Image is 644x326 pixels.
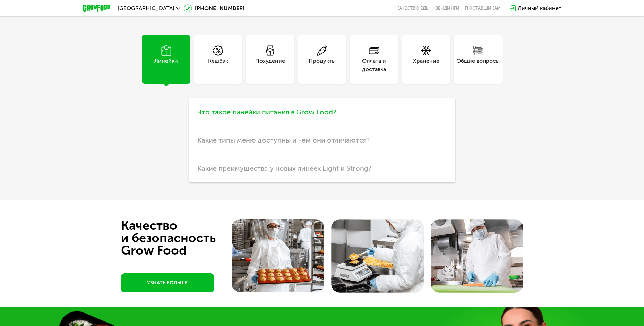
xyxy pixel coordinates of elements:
[197,108,336,116] span: Что такое линейки питания в Grow Food?
[118,6,174,11] span: [GEOGRAPHIC_DATA]
[184,4,244,12] a: [PHONE_NUMBER]
[518,4,561,12] div: Личный кабинет
[208,57,228,74] div: Кешбэк
[121,219,241,257] div: Качество и безопасность Grow Food
[396,6,430,11] a: Качество еды
[154,57,178,74] div: Линейки
[465,6,501,11] div: поставщикам
[413,57,439,74] div: Хранение
[435,6,460,11] a: Вендинги
[255,57,285,74] div: Похудение
[197,136,370,144] span: Какие типы меню доступны и чем они отличаются?
[197,164,371,172] span: Какие преимущества у новых линеек Light и Strong?
[121,273,214,292] a: УЗНАТЬ БОЛЬШЕ
[309,57,336,74] div: Продукты
[350,57,398,74] div: Оплата и доставка
[456,57,500,74] div: Общие вопросы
